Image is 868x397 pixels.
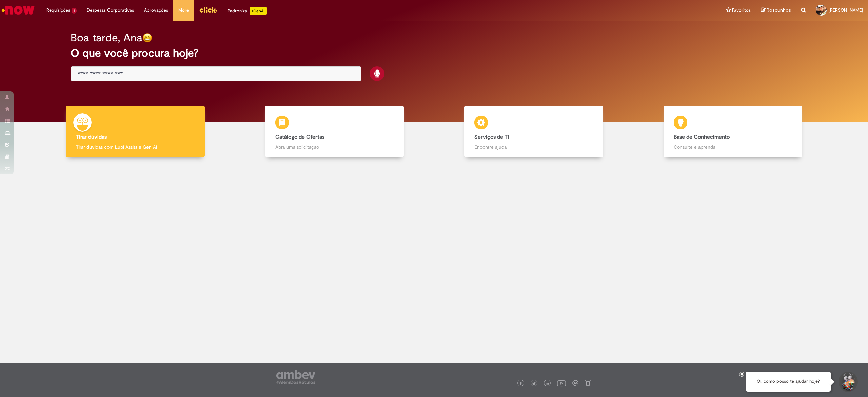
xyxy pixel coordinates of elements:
[178,7,189,14] span: More
[142,33,152,43] img: happy-face.png
[732,7,751,14] span: Favoritos
[546,382,549,386] img: logo_footer_linkedin.png
[474,144,593,150] p: Encontre ajuda
[829,7,863,13] span: [PERSON_NAME]
[474,134,509,140] b: Serviços de TI
[76,134,107,140] b: Tirar dúvidas
[76,144,195,150] p: Tirar dúvidas com Lupi Assist e Gen Ai
[532,382,536,385] img: logo_footer_twitter.png
[72,8,77,14] span: 1
[519,382,522,385] img: logo_footer_facebook.png
[767,7,791,13] span: Rascunhos
[250,7,267,15] p: +GenAi
[46,7,70,14] span: Requisições
[674,144,792,150] p: Consulte e aprenda
[837,372,858,392] button: Iniciar Conversa de Suporte
[71,32,142,44] h2: Boa tarde, Ana
[674,134,730,140] b: Base de Conhecimento
[235,106,434,157] a: Catálogo de Ofertas Abra uma solicitação
[275,134,324,140] b: Catálogo de Ofertas
[746,372,831,392] div: Oi, como posso te ajudar hoje?
[275,144,394,150] p: Abra uma solicitação
[633,106,833,157] a: Base de Conhecimento Consulte e aprenda
[199,5,217,15] img: click_logo_yellow_360x200.png
[228,7,267,15] div: Padroniza
[761,7,791,14] a: Rascunhos
[585,380,591,386] img: logo_footer_naosei.png
[434,106,633,157] a: Serviços de TI Encontre ajuda
[276,370,315,384] img: logo_footer_ambev_rotulo_gray.png
[144,7,168,14] span: Aprovações
[557,379,566,387] img: logo_footer_youtube.png
[71,47,797,59] h2: O que você procura hoje?
[572,380,578,386] img: logo_footer_workplace.png
[1,3,36,17] img: ServiceNow
[36,106,235,157] a: Tirar dúvidas Tirar dúvidas com Lupi Assist e Gen Ai
[87,7,134,14] span: Despesas Corporativas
